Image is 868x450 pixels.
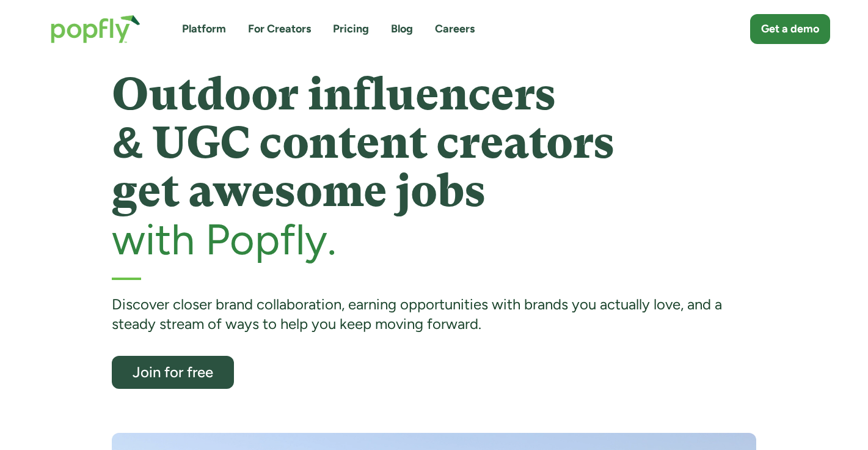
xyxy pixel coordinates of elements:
[333,21,369,37] a: Pricing
[112,356,234,389] a: Join for free
[182,21,226,37] a: Platform
[391,21,413,37] a: Blog
[112,70,756,216] h1: Outdoor influencers & UGC content creators get awesome jobs
[112,295,756,334] div: Discover closer brand collaboration, earning opportunities with brands you actually love, and a s...
[123,364,223,380] div: Join for free
[38,2,153,56] a: home
[435,21,475,37] a: Careers
[112,216,756,263] h2: with Popfly.
[750,14,830,44] a: Get a demo
[761,21,819,37] div: Get a demo
[248,21,311,37] a: For Creators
